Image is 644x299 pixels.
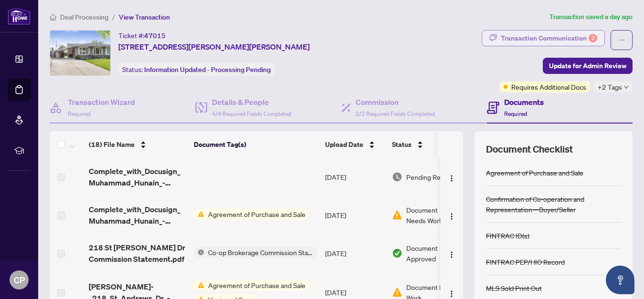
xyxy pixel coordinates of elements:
span: Status [392,139,412,150]
button: Open asap [606,266,634,294]
img: Status Icon [194,247,204,258]
td: [DATE] [321,196,388,234]
img: Document Status [392,287,402,298]
button: Logo [444,207,459,223]
div: Ticket #: [118,30,166,41]
h4: Documents [504,96,544,108]
span: Required [504,110,527,117]
span: Required [68,110,91,117]
button: Update for Admin Review [543,58,633,74]
span: +2 Tags [598,82,622,93]
span: Pending Review [406,172,454,182]
span: Document Checklist [486,143,573,156]
th: (18) File Name [85,131,190,158]
span: Requires Additional Docs [511,82,586,92]
img: Logo [448,213,455,220]
h4: Commission [356,96,435,108]
button: Status IconCo-op Brokerage Commission Statement [194,247,317,258]
span: Co-op Brokerage Commission Statement [204,247,317,258]
td: [DATE] [321,158,388,196]
img: Status Icon [194,280,204,290]
span: ellipsis [618,37,625,43]
span: 218 St [PERSON_NAME] Dr Commission Statement.pdf [89,242,186,265]
th: Status [388,131,469,158]
td: [DATE] [321,234,388,272]
div: Confirmation of Co-operation and Representation—Buyer/Seller [486,194,621,215]
h4: Transaction Wizard [68,96,135,108]
th: Upload Date [321,131,388,158]
span: 2/2 Required Fields Completed [356,110,435,117]
button: Transaction Communication2 [482,30,605,46]
th: Document Tag(s) [190,131,321,158]
div: FINTRAC ID(s) [486,230,529,241]
span: [STREET_ADDRESS][PERSON_NAME][PERSON_NAME] [118,41,310,52]
img: IMG-40738250_1.jpg [50,31,110,75]
span: (18) File Name [89,139,135,150]
div: MLS Sold Print Out [486,283,542,293]
article: Transaction saved a day ago [549,11,633,22]
div: 2 [589,34,597,42]
span: 47015 [144,31,166,40]
img: Document Status [392,210,402,220]
img: Document Status [392,172,402,182]
span: Document Needs Work [406,205,456,226]
div: Agreement of Purchase and Sale [486,167,583,178]
span: Document Approved [406,243,465,264]
img: Logo [448,290,455,298]
span: down [624,85,629,90]
button: Logo [444,169,459,185]
span: Update for Admin Review [549,58,626,73]
span: Upload Date [325,139,363,150]
li: / [112,11,115,22]
span: Information Updated - Processing Pending [144,65,271,74]
span: CP [14,273,25,287]
span: Complete_with_Docusign_Muhammad_Hunain_-_218__2_.pdf [89,204,186,227]
div: Status: [118,63,274,76]
img: Status Icon [194,209,204,219]
button: Logo [444,246,459,261]
div: FINTRAC PEP/HIO Record [486,257,565,267]
button: Status IconAgreement of Purchase and Sale [194,209,309,219]
span: Agreement of Purchase and Sale [204,209,309,219]
span: Agreement of Purchase and Sale [204,280,309,290]
span: Complete_with_Docusign_Muhammad_Hunain_-_218__2_ 1.pdf [89,165,186,188]
h4: Details & People [212,96,291,108]
img: logo [8,7,31,25]
img: Document Status [392,248,402,258]
span: home [50,14,56,21]
img: Logo [448,251,455,258]
img: Logo [448,175,455,182]
span: 4/4 Required Fields Completed [212,110,291,117]
div: Transaction Communication [501,31,597,46]
span: Deal Processing [60,13,108,21]
span: View Transaction [119,13,170,21]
